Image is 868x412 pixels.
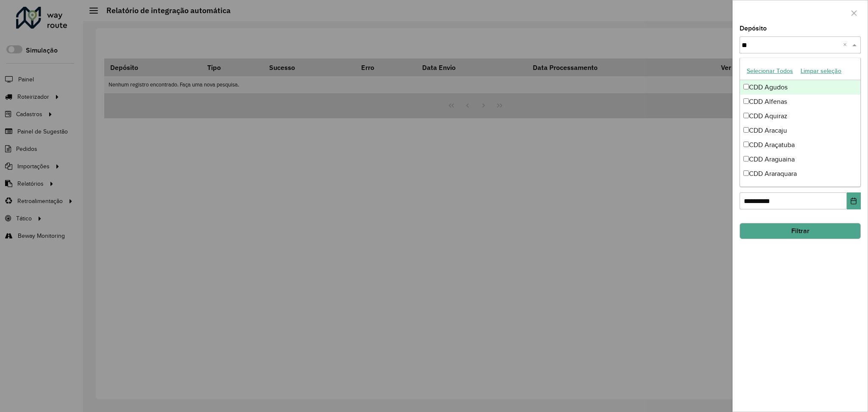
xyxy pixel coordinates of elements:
[740,152,860,167] div: CDD Araguaina
[740,58,861,187] ng-dropdown-panel: Options list
[740,181,860,195] div: CDD Barreiras
[740,167,860,181] div: CDD Araraquara
[740,223,861,239] button: Filtrar
[847,192,861,209] button: Choose Date
[743,64,797,78] button: Selecionar Todos
[740,23,767,33] label: Depósito
[740,95,860,109] div: CDD Alfenas
[740,138,860,152] div: CDD Araçatuba
[797,64,845,78] button: Limpar seleção
[843,40,850,50] span: Clear all
[740,109,860,123] div: CDD Aquiraz
[740,123,860,138] div: CDD Aracaju
[740,80,860,95] div: CDD Agudos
